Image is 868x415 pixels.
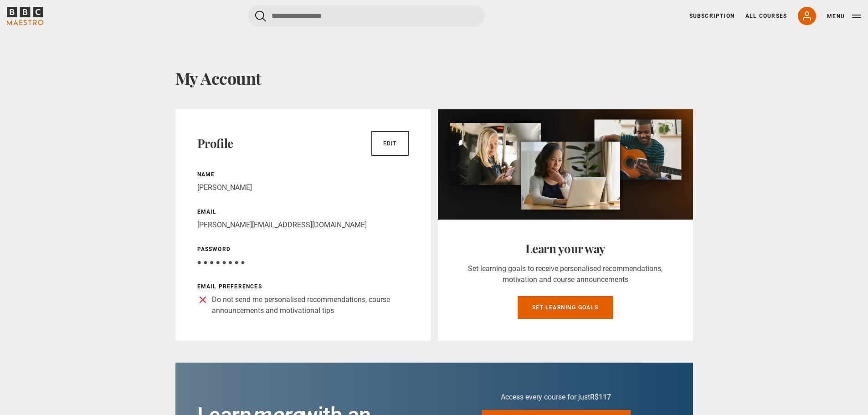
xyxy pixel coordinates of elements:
[175,68,693,87] h1: My Account
[460,241,671,256] h2: Learn your way
[255,10,266,22] button: Submit the search query
[590,393,611,401] span: R$117
[197,220,409,231] p: [PERSON_NAME][EMAIL_ADDRESS][DOMAIN_NAME]
[197,136,233,151] h2: Profile
[827,12,861,21] button: Toggle navigation
[197,282,409,291] p: Email preferences
[518,296,613,319] a: Set learning goals
[197,170,409,179] p: Name
[212,294,409,316] p: Do not send me personalised recommendations, course announcements and motivational tips
[248,5,485,27] input: Search
[482,392,631,403] p: Access every course for just
[7,7,43,25] svg: BBC Maestro
[371,131,409,156] a: Edit
[745,12,787,20] a: All Courses
[197,258,245,266] span: ● ● ● ● ● ● ● ●
[460,263,671,285] p: Set learning goals to receive personalised recommendations, motivation and course announcements
[197,208,409,216] p: Email
[197,245,409,253] p: Password
[689,12,734,20] a: Subscription
[197,182,409,193] p: [PERSON_NAME]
